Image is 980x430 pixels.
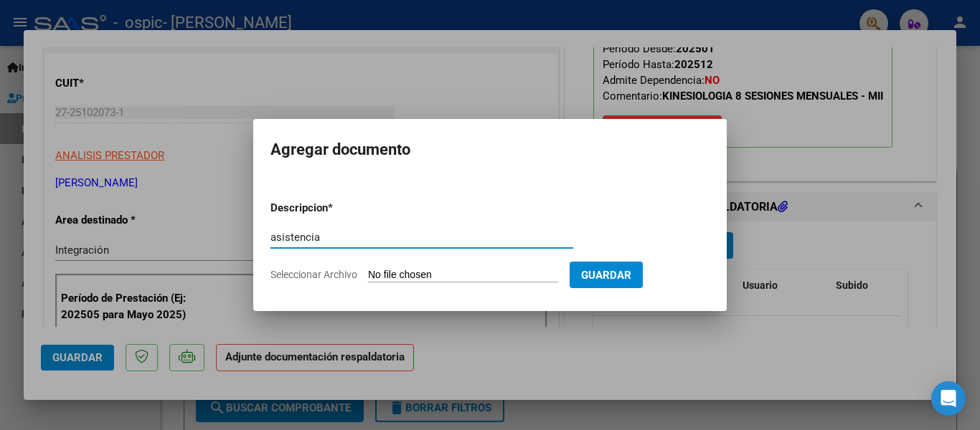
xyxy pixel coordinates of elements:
div: Open Intercom Messenger [931,381,966,416]
span: Guardar [581,269,631,282]
button: Guardar [570,262,643,288]
span: Seleccionar Archivo [270,269,357,280]
p: Descripcion [270,200,402,216]
h2: Agregar documento [270,136,710,163]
